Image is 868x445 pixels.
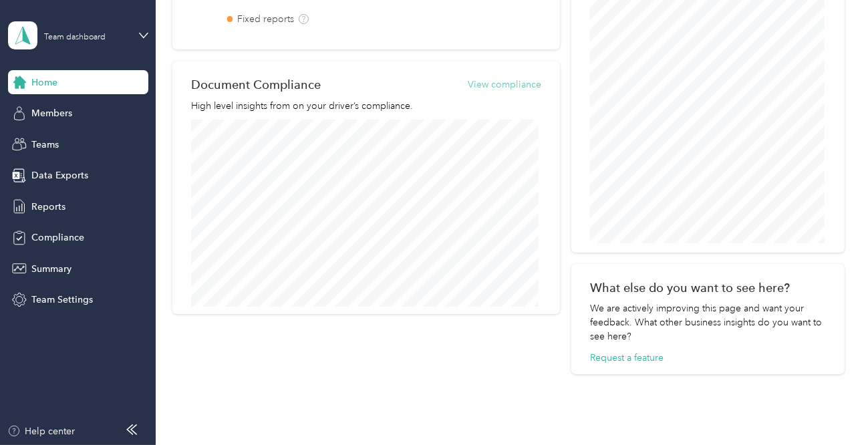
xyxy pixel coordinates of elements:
[191,78,321,92] h2: Document Compliance
[31,262,71,276] span: Summary
[7,424,76,438] button: Help center
[31,200,65,214] span: Reports
[31,293,93,307] span: Team Settings
[793,370,868,445] iframe: Everlance-gr Chat Button Frame
[31,231,84,245] span: Compliance
[590,351,664,365] button: Request a feature
[31,138,59,152] span: Teams
[31,76,57,90] span: Home
[44,33,106,41] div: Team dashboard
[590,301,826,343] div: We are actively improving this page and want your feedback. What other business insights do you w...
[590,281,826,295] div: What else do you want to see here?
[191,99,541,113] p: High level insights from on your driver’s compliance.
[237,12,294,26] label: Fixed reports
[468,78,541,92] button: View compliance
[31,106,72,120] span: Members
[31,168,88,182] span: Data Exports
